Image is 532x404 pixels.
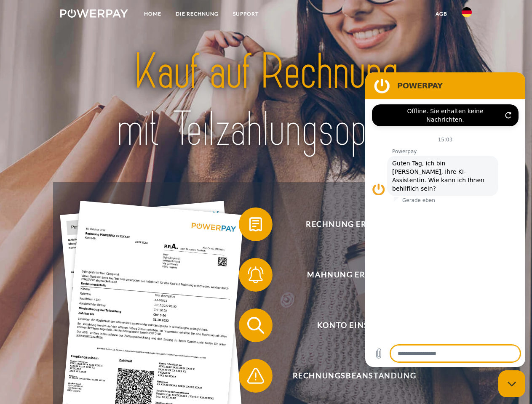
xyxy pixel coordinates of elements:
[498,370,525,397] iframe: Schaltfläche zum Öffnen des Messaging-Fensters; Konversation läuft
[251,258,457,292] span: Mahnung erhalten?
[245,214,266,235] img: qb_bill.svg
[245,264,266,285] img: qb_bell.svg
[462,7,472,17] img: de
[168,6,226,21] a: DIE RECHNUNG
[80,40,452,161] img: title-powerpay_de.svg
[365,72,525,367] iframe: Messaging-Fenster
[245,365,266,386] img: qb_warning.svg
[251,308,457,342] span: Konto einsehen
[239,258,458,292] button: Mahnung erhalten?
[239,207,458,241] button: Rechnung erhalten?
[245,315,266,336] img: qb_search.svg
[239,308,458,342] button: Konto einsehen
[137,6,168,21] a: Home
[428,6,454,21] a: agb
[239,359,458,393] button: Rechnungsbeanstandung
[226,6,266,21] a: SUPPORT
[251,359,457,393] span: Rechnungsbeanstandung
[251,207,457,241] span: Rechnung erhalten?
[60,9,128,18] img: logo-powerpay-white.svg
